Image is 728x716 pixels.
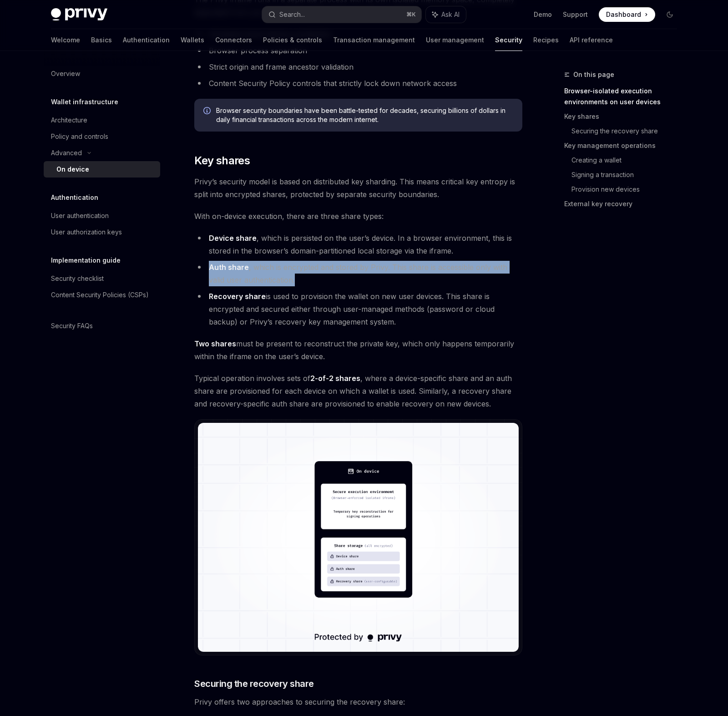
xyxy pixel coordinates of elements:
span: On this page [573,69,614,80]
img: dark logo [51,8,107,21]
div: Policy and controls [51,131,108,142]
li: is used to provision the wallet on new user devices. This share is encrypted and secured either t... [194,290,522,328]
a: User authentication [44,208,160,224]
a: Architecture [44,112,160,128]
a: Signing a transaction [571,168,684,182]
a: Key shares [564,109,684,124]
div: User authentication [51,210,109,221]
a: Security [495,29,522,51]
strong: Two shares [194,339,236,348]
a: External key recovery [564,197,684,211]
span: Privy’s security model is based on distributed key sharding. This means critical key entropy is s... [194,175,522,201]
a: Authentication [123,29,170,51]
svg: Info [203,107,212,116]
a: Creating a wallet [571,153,684,168]
a: Demo [534,10,552,19]
strong: Auth share [209,263,249,272]
span: With on-device execution, there are three share types: [194,210,522,223]
strong: Device share [209,234,257,243]
li: , which is encrypted and stored by Privy. This share is accessible only with valid user authentic... [194,261,522,286]
a: Transaction management [333,29,415,51]
li: Content Security Policy controls that strictly lock down network access [194,77,522,90]
a: Provision new devices [571,182,684,197]
a: Policy and controls [44,128,160,145]
span: Ask AI [441,10,460,19]
div: Overview [51,68,80,79]
a: On device [44,161,160,178]
span: Key shares [194,153,250,168]
div: On device [56,164,89,175]
button: Toggle dark mode [662,7,677,22]
span: Privy offers two approaches to securing the recovery share: [194,696,522,708]
span: ⌘ K [406,11,416,18]
a: Recipes [533,29,559,51]
a: Policies & controls [263,29,322,51]
a: Support [563,10,588,19]
a: Connectors [215,29,252,51]
a: User authorization keys [44,224,160,240]
li: , which is persisted on the user’s device. In a browser environment, this is stored in the browse... [194,232,522,257]
img: Wallet key shares in on-device execution [198,423,519,652]
span: must be present to reconstruct the private key, which only happens temporarily within the iframe ... [194,337,522,363]
strong: 2-of-2 shares [310,374,360,383]
button: Ask AI [426,6,466,23]
a: Security FAQs [44,318,160,334]
div: Security FAQs [51,320,93,331]
div: Architecture [51,115,87,126]
span: Dashboard [606,10,641,19]
li: Strict origin and frame ancestor validation [194,61,522,73]
h5: Authentication [51,192,98,203]
a: Welcome [51,29,80,51]
div: User authorization keys [51,227,122,238]
a: Key management operations [564,138,684,153]
h5: Wallet infrastructure [51,96,118,107]
strong: Recovery share [209,292,266,301]
a: User management [426,29,484,51]
a: Securing the recovery share [571,124,684,138]
a: Browser-isolated execution environments on user devices [564,84,684,109]
div: Search... [279,9,305,20]
span: Browser security boundaries have been battle-tested for decades, securing billions of dollars in ... [216,106,513,124]
a: Basics [91,29,112,51]
a: API reference [570,29,613,51]
a: Content Security Policies (CSPs) [44,287,160,303]
button: Search...⌘K [262,6,421,23]
a: Dashboard [599,7,655,22]
div: Security checklist [51,273,104,284]
a: Overview [44,66,160,82]
div: Content Security Policies (CSPs) [51,289,149,300]
div: Advanced [51,147,82,158]
a: Security checklist [44,270,160,287]
span: Typical operation involves sets of , where a device-specific share and an auth share are provisio... [194,372,522,410]
h5: Implementation guide [51,255,121,266]
a: Wallets [181,29,204,51]
span: Securing the recovery share [194,677,314,690]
